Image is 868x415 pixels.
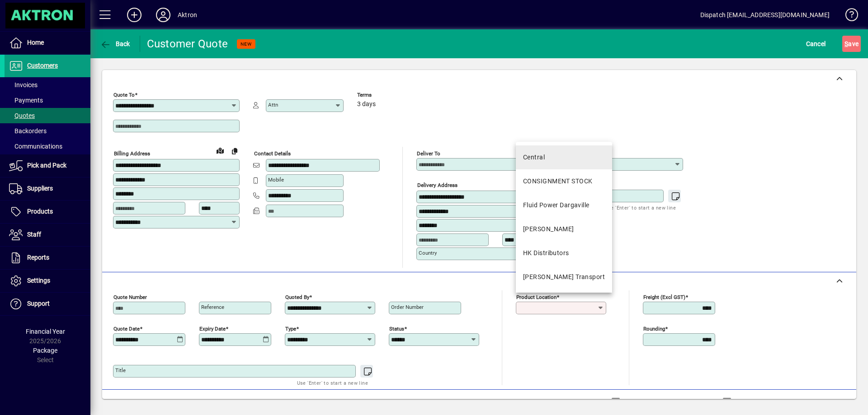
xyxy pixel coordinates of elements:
[804,36,828,52] button: Cancel
[27,231,41,238] span: Staff
[5,108,90,123] a: Quotes
[417,150,440,157] mat-label: Deliver To
[391,304,424,310] mat-label: Order number
[523,224,574,234] div: [PERSON_NAME]
[27,39,44,46] span: Home
[523,248,569,258] div: HK Distributors
[178,8,197,22] div: Aktron
[90,36,140,52] app-page-header-button: Back
[839,2,857,31] a: Knowledge Base
[516,265,612,289] mat-option: T. Croft Transport
[643,294,685,300] mat-label: Freight (excl GST)
[605,202,676,213] mat-hint: Use 'Enter' to start a new line
[5,293,90,315] a: Support
[100,40,130,47] span: Back
[523,272,605,282] div: [PERSON_NAME] Transport
[27,300,50,307] span: Support
[9,97,43,104] span: Payments
[241,41,252,47] span: NEW
[33,347,57,354] span: Package
[26,328,65,335] span: Financial Year
[5,270,90,292] a: Settings
[5,154,90,177] a: Pick and Pack
[9,143,62,150] span: Communications
[516,241,612,265] mat-option: HK Distributors
[120,7,149,23] button: Add
[27,254,49,261] span: Reports
[806,37,826,51] span: Cancel
[113,92,135,98] mat-label: Quote To
[98,36,132,52] button: Back
[227,144,242,158] button: Copy to Delivery address
[700,8,830,22] div: Dispatch [EMAIL_ADDRESS][DOMAIN_NAME]
[357,101,376,108] span: 3 days
[357,92,411,98] span: Terms
[113,325,140,331] mat-label: Quote date
[285,325,296,331] mat-label: Type
[842,36,861,52] button: Save
[523,153,545,162] div: Central
[9,81,38,89] span: Invoices
[844,40,848,47] span: S
[147,37,228,51] div: Customer Quote
[27,277,50,284] span: Settings
[113,294,147,300] mat-label: Quote number
[523,177,592,186] div: CONSIGNMENT STOCK
[268,102,278,108] mat-label: Attn
[516,193,612,217] mat-option: Fluid Power Dargaville
[542,394,595,410] button: Product History
[27,162,66,169] span: Pick and Pack
[9,112,35,119] span: Quotes
[201,304,224,310] mat-label: Reference
[844,37,859,51] span: ave
[5,93,90,108] a: Payments
[419,250,437,256] mat-label: Country
[643,325,665,331] mat-label: Rounding
[5,177,90,200] a: Suppliers
[790,394,836,410] button: Product
[5,77,90,93] a: Invoices
[285,294,309,300] mat-label: Quoted by
[389,325,404,331] mat-label: Status
[546,395,592,409] span: Product History
[268,177,284,183] mat-label: Mobile
[516,294,557,300] mat-label: Product location
[27,185,53,192] span: Suppliers
[5,123,90,139] a: Backorders
[115,367,126,373] mat-label: Title
[795,395,831,409] span: Product
[5,201,90,223] a: Products
[27,62,58,69] span: Customers
[523,201,590,210] div: Fluid Power Dargaville
[27,208,53,215] span: Products
[149,7,178,23] button: Profile
[516,169,612,193] mat-option: CONSIGNMENT STOCK
[516,217,612,241] mat-option: HAMILTON
[9,127,47,135] span: Backorders
[622,397,707,406] label: Show Line Volumes/Weights
[5,32,90,54] a: Home
[5,139,90,154] a: Communications
[213,143,227,158] a: View on map
[733,397,786,406] label: Show Cost/Profit
[297,378,368,388] mat-hint: Use 'Enter' to start a new line
[199,325,226,331] mat-label: Expiry date
[5,224,90,246] a: Staff
[516,145,612,169] mat-option: Central
[5,247,90,269] a: Reports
